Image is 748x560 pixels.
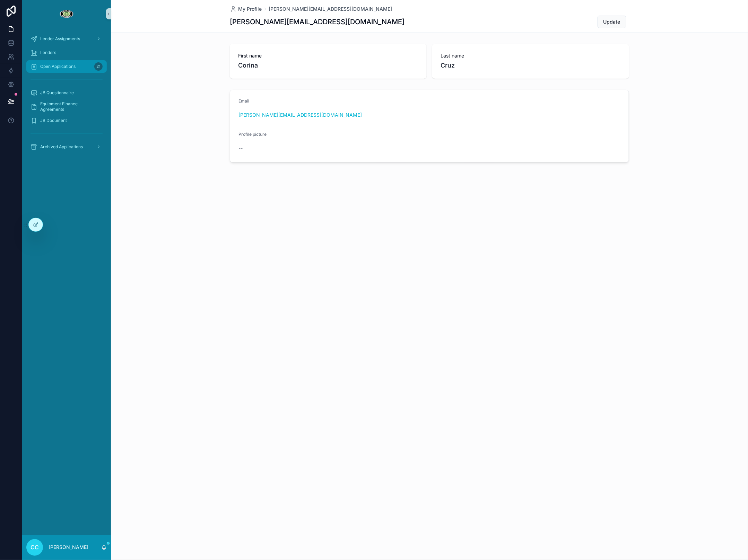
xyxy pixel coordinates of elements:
span: Last name [441,52,621,59]
span: Open Applications [40,64,76,69]
span: Profile picture [238,132,267,137]
span: CC [31,543,39,552]
span: Corina [238,61,418,70]
a: JB Questionnaire [26,87,107,99]
a: [PERSON_NAME][EMAIL_ADDRESS][DOMAIN_NAME] [269,6,392,12]
h1: [PERSON_NAME][EMAIL_ADDRESS][DOMAIN_NAME] [230,17,405,27]
p: [PERSON_NAME] [49,544,88,551]
a: JB Document [26,114,107,127]
span: Cruz [441,61,621,70]
img: App logo [59,8,73,19]
a: Lender Assignments [26,33,107,45]
span: -- [238,145,243,152]
span: Lender Assignments [40,36,80,42]
a: Open Applications21 [26,60,107,73]
span: Archived Applications [40,144,83,150]
a: Equipment Finance Agreements [26,100,107,113]
a: [PERSON_NAME][EMAIL_ADDRESS][DOMAIN_NAME] [238,112,362,118]
div: scrollable content [22,28,111,162]
span: Lenders [40,50,56,55]
span: First name [238,52,418,59]
span: Update [603,18,620,25]
button: Update [598,16,626,28]
span: Equipment Finance Agreements [40,101,100,112]
a: My Profile [230,6,262,12]
div: 21 [94,62,103,71]
a: Lenders [26,46,107,59]
span: My Profile [238,6,262,12]
span: JB Questionnaire [40,90,74,96]
a: Archived Applications [26,141,107,153]
span: JB Document [40,118,67,123]
span: Email [238,98,249,104]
